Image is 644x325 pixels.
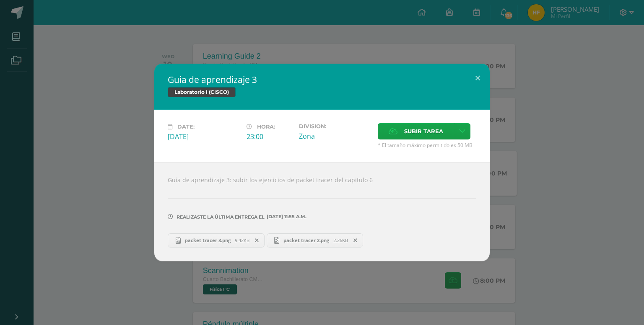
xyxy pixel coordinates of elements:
span: 9.42KB [235,237,249,243]
span: Date: [177,124,195,130]
div: Guía de aprendizaje 3: subir los ejercicios de packet tracer del capitulo 6 [154,162,490,261]
span: [DATE] 11:55 a.m. [265,217,306,217]
h2: Guia de aprendizaje 3 [168,74,476,85]
span: Remover entrega [348,236,363,245]
div: Zona [299,132,371,141]
a: packet tracer 2.png 2.26KB [267,233,364,248]
span: Laboratorio I (CISCO) [168,87,236,97]
div: [DATE] [168,132,240,141]
label: Division: [299,123,371,129]
span: Remover entrega [250,236,264,245]
span: Realizaste la última entrega el [177,214,265,220]
div: 23:00 [247,132,292,141]
span: Hora: [257,124,275,130]
span: * El tamaño máximo permitido es 50 MB [378,142,476,149]
button: Close (Esc) [466,64,490,92]
span: packet tracer 3.png [181,237,235,243]
span: 2.26KB [333,237,348,243]
span: Subir tarea [404,124,443,139]
a: packet tracer 3.png 9.42KB [168,233,265,248]
span: packet tracer 2.png [279,237,333,243]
